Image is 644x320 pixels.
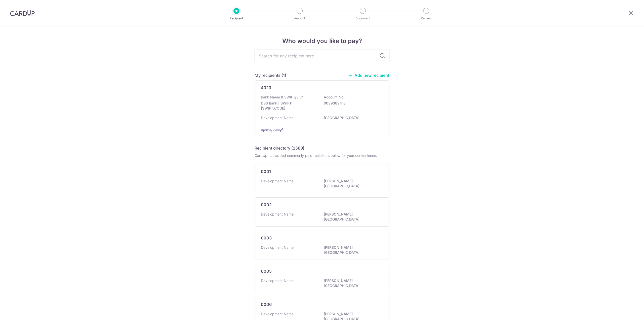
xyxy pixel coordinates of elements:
[261,301,272,307] p: 0006
[261,212,295,217] p: Development Name:
[255,37,389,46] h4: Who would you like to pay?
[218,16,255,21] p: Recipient
[261,278,295,283] p: Development Name:
[261,202,272,208] p: 0002
[344,16,381,21] p: Document
[261,85,271,91] p: 4323
[281,16,318,21] p: Amount
[261,235,272,241] p: 0003
[324,278,380,288] p: [PERSON_NAME][GEOGRAPHIC_DATA]
[255,145,304,151] h5: Recipient directory (2580)
[324,95,344,100] p: Account No:
[261,179,295,184] p: Development Name:
[612,305,639,317] iframe: Opens a widget where you can find more information
[324,245,380,255] p: [PERSON_NAME][GEOGRAPHIC_DATA]
[261,95,303,100] p: Bank Name & SWIFT/BIC:
[261,268,272,274] p: 0005
[408,16,445,21] p: Review
[261,245,295,250] p: Development Name:
[324,212,380,222] p: [PERSON_NAME][GEOGRAPHIC_DATA]
[348,73,389,78] a: Add new recipient
[324,115,380,120] p: [GEOGRAPHIC_DATA]
[261,101,317,111] p: DBS Bank | SWIFT: [SWIFT_CODE]
[261,311,295,316] p: Development Name:
[255,153,389,158] div: CardUp has added commonly-paid recipients below for your convenience.
[261,128,280,132] a: Update/View
[10,10,35,16] img: CardUp
[324,179,380,189] p: [PERSON_NAME][GEOGRAPHIC_DATA]
[324,101,380,106] p: 0039389418
[255,72,286,78] h5: My recipients (1)
[261,168,271,174] p: 0001
[255,50,389,62] input: Search for any recipient here
[261,115,295,120] p: Development Name:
